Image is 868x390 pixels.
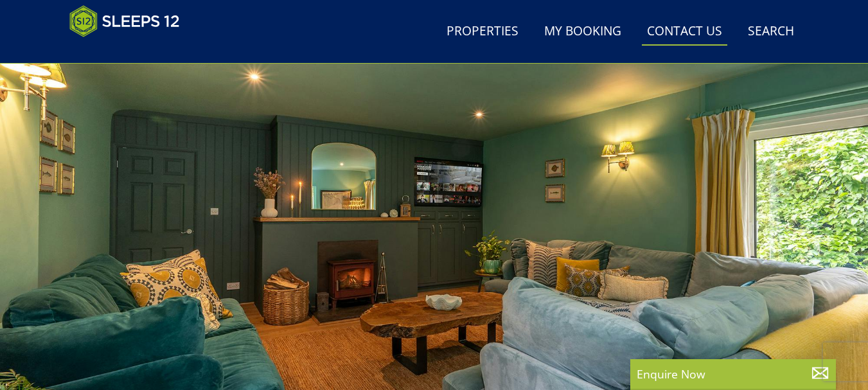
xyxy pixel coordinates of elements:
img: Sleeps 12 [69,5,180,37]
iframe: Customer reviews powered by Trustpilot [63,45,198,56]
p: Enquire Now [637,366,829,382]
a: My Booking [539,17,626,46]
a: Contact Us [642,17,727,46]
a: Search [743,17,799,46]
a: Properties [441,17,524,46]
